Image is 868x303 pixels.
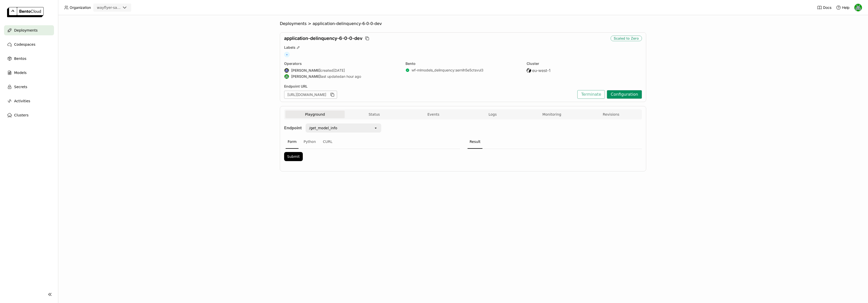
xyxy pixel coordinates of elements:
button: Monitoring [522,111,582,118]
span: > [307,21,313,26]
span: an hour ago [341,74,361,79]
span: Secrets [14,84,27,90]
a: Codespaces [4,39,54,49]
span: Help [842,5,850,10]
a: Docs [817,5,831,10]
button: Events [404,111,463,118]
div: Scaled to Zero [611,36,642,41]
span: Logs [489,112,497,117]
a: Models [4,68,54,78]
div: created [284,68,399,73]
a: Deployments [4,25,54,35]
div: Python [302,135,318,149]
button: Configuration [607,90,642,99]
div: [URL][DOMAIN_NAME] [284,91,337,99]
a: Secrets [4,82,54,92]
strong: [PERSON_NAME] [291,74,320,79]
div: Cluster [527,61,642,66]
strong: [PERSON_NAME] [291,68,320,73]
div: Help [836,5,850,10]
svg: open [374,126,378,130]
div: Result [468,135,482,149]
div: Form [286,135,299,149]
span: Models [14,70,26,76]
img: Sean Hickey [284,74,289,79]
input: Selected /get_model_info. [338,125,338,131]
span: Docs [823,5,831,10]
div: Endpoint URL [284,84,575,89]
span: Bentos [14,56,26,62]
a: Activities [4,96,54,106]
span: application-delinquency-6-0-0-dev [313,21,382,26]
span: [DATE] [333,68,345,73]
img: Sean Hickey [854,4,862,11]
div: Bento [405,61,521,66]
div: /get_model_info [309,125,337,131]
span: Codespaces [14,41,35,47]
button: Status [345,111,404,118]
span: Deployments [280,21,307,26]
div: CURL [321,135,335,149]
span: Organization [70,5,91,10]
a: Clusters [4,110,54,120]
button: Playground [285,111,345,118]
button: Revisions [581,111,641,118]
button: Submit [284,152,303,161]
img: Deirdre Bevan [284,68,289,73]
a: Bentos [4,54,54,64]
div: last updated [284,74,399,79]
span: eu-west-1 [532,68,551,73]
div: wayflyer-sandbox [97,5,121,10]
span: Clusters [14,112,29,118]
div: Operators [284,61,399,66]
div: Labels [284,45,642,50]
strong: Endpoint [284,125,302,130]
span: application-delinquency-6-0-0-dev [284,36,363,41]
img: logo [7,7,44,17]
nav: Breadcrumbs navigation [280,21,646,26]
a: wf-mlmodels_delinquency:sernlh5e5ctsvul3 [412,68,483,72]
span: Deployments [14,27,38,33]
input: Selected wayflyer-sandbox. [121,5,122,10]
button: Terminate [577,90,605,99]
span: Activities [14,98,30,104]
span: + [284,52,290,57]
